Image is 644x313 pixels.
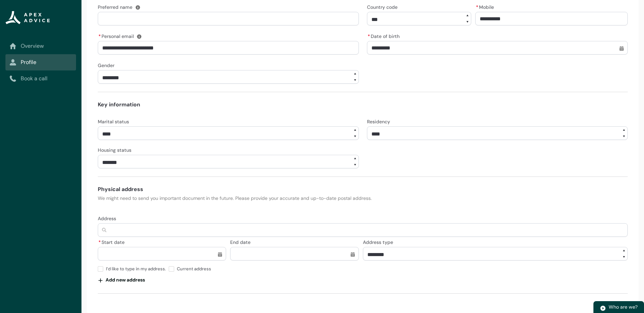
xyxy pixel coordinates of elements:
[367,119,390,125] span: Residency
[476,4,478,10] abbr: required
[98,214,119,222] label: Address
[98,239,101,245] abbr: required
[106,265,169,272] span: I’d like to type in my address.
[368,33,370,39] abbr: required
[5,11,50,24] img: Apex Advice Group
[98,33,101,39] abbr: required
[609,304,638,310] span: Who are we?
[98,195,628,202] p: We might need to send you important document in the future. Please provide your accurate and up-t...
[177,265,214,272] span: Current address
[98,2,135,11] label: Preferred name
[600,305,606,311] img: play.svg
[98,62,114,68] span: Gender
[10,58,72,66] a: Profile
[98,32,136,40] label: Personal email
[367,4,398,10] span: Country code
[98,119,129,125] span: Marital status
[98,237,127,246] label: Start date
[10,75,72,83] a: Book a call
[363,239,393,245] span: Address type
[10,42,72,50] a: Overview
[230,237,253,246] label: End date
[475,2,497,11] label: Mobile
[5,38,76,87] nav: Sub page
[98,101,628,109] h4: Key information
[98,185,628,193] h4: Physical address
[98,147,131,153] span: Housing status
[367,32,402,40] label: Date of birth
[98,274,145,285] button: Add new address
